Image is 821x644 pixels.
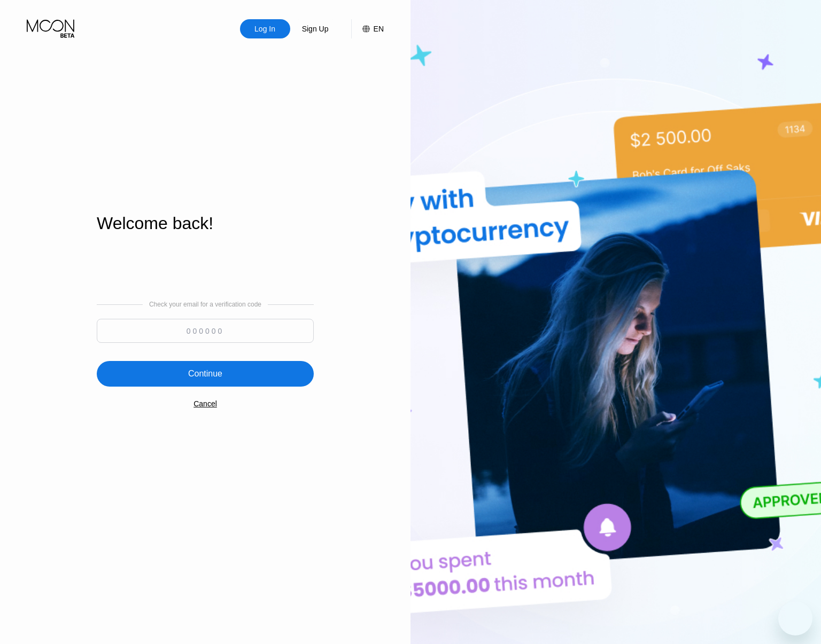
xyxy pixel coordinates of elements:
[193,399,217,408] div: Cancel
[301,23,330,34] div: Sign Up
[97,214,314,233] div: Welcome back!
[97,361,314,387] div: Continue
[290,19,340,38] div: Sign Up
[374,25,384,33] div: EN
[240,19,290,38] div: Log In
[778,601,812,635] iframe: Button to launch messaging window
[97,319,314,343] input: 000000
[253,23,276,34] div: Log In
[149,301,261,308] div: Check your email for a verification code
[188,368,222,379] div: Continue
[351,19,384,38] div: EN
